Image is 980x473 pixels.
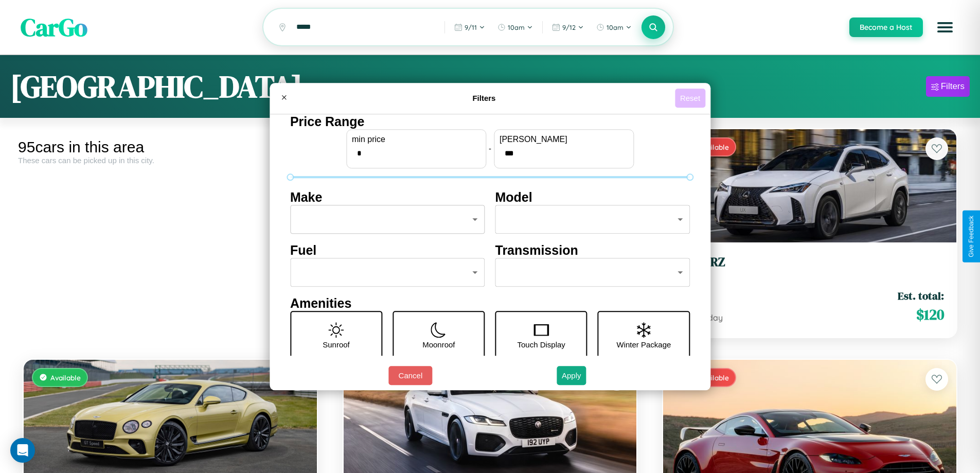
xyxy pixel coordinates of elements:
p: Moonroof [422,338,455,352]
button: Apply [557,366,586,385]
button: 9/11 [449,19,490,36]
button: 9/12 [547,19,589,36]
h3: Lexus RZ [675,255,944,270]
h4: Fuel [290,243,485,258]
span: 10am [607,23,623,31]
span: 10am [508,23,525,31]
h4: Amenities [290,296,690,311]
div: 95 cars in this area [18,138,323,156]
span: 9 / 11 [465,23,477,31]
button: Reset [675,89,705,108]
span: Est. total: [898,288,944,303]
h4: Filters [293,94,675,102]
h4: Model [495,190,690,205]
h4: Price Range [290,114,690,129]
p: - [489,142,491,155]
div: Give Feedback [968,216,975,257]
button: Filters [926,76,970,97]
button: Open menu [931,13,959,42]
button: Become a Host [849,17,923,37]
label: min price [352,135,480,144]
div: Filters [941,81,965,92]
h4: Transmission [495,243,690,258]
button: 10am [492,19,538,36]
div: These cars can be picked up in this city. [18,156,323,165]
span: 9 / 12 [562,23,576,31]
button: 10am [591,19,637,36]
button: Cancel [388,366,432,385]
p: Touch Display [517,338,565,352]
p: Winter Package [617,338,671,352]
p: Sunroof [323,338,350,352]
span: Available [50,373,81,382]
span: CarGo [21,10,87,44]
span: / day [701,312,723,323]
span: $ 120 [916,304,944,325]
a: Lexus RZ2014 [675,255,944,280]
label: [PERSON_NAME] [500,135,628,144]
h1: [GEOGRAPHIC_DATA] [10,65,302,108]
div: Open Intercom Messenger [10,438,35,463]
h4: Make [290,190,485,205]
